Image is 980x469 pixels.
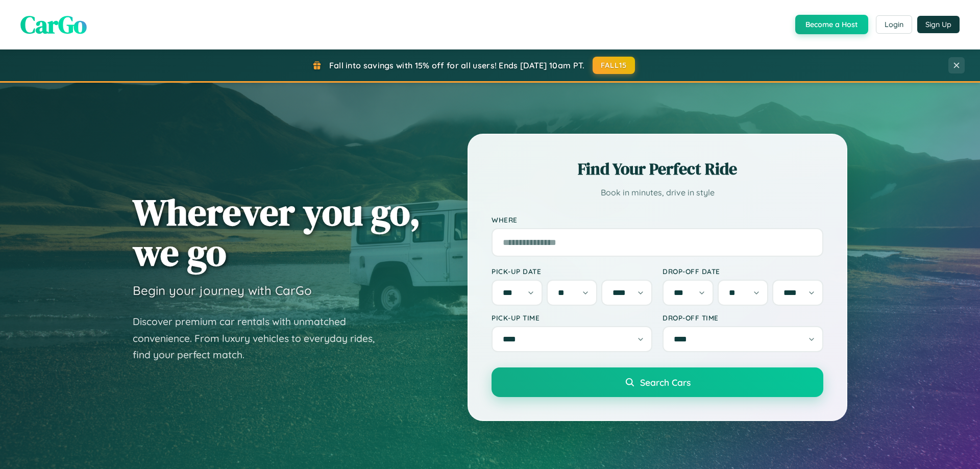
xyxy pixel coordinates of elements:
label: Pick-up Date [492,267,652,276]
button: FALL15 [593,57,635,74]
h3: Begin your journey with CarGo [133,283,312,298]
h2: Find Your Perfect Ride [492,158,823,180]
label: Where [492,215,823,224]
label: Pick-up Time [492,313,652,322]
button: Sign Up [917,16,960,33]
p: Discover premium car rentals with unmatched convenience. From luxury vehicles to everyday rides, ... [133,313,388,363]
h1: Wherever you go, we go [133,192,421,273]
span: Fall into savings with 15% off for all users! Ends [DATE] 10am PT. [329,60,585,70]
button: Search Cars [492,367,823,397]
span: Search Cars [640,377,691,388]
label: Drop-off Date [663,267,823,276]
span: CarGo [20,8,87,41]
button: Become a Host [795,15,868,34]
p: Book in minutes, drive in style [492,185,823,200]
button: Login [876,15,912,34]
label: Drop-off Time [663,313,823,322]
